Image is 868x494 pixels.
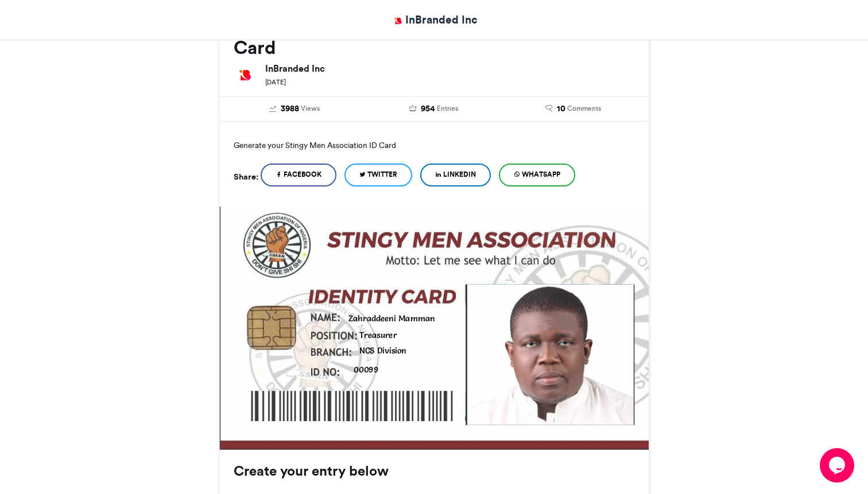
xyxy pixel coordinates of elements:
[391,14,405,28] img: InBranded Inc
[512,103,634,115] a: 10 Comments
[234,169,258,184] h5: Share:
[234,17,634,58] h2: Generate your Stingy Men Association ID Card
[443,169,476,180] span: LinkedIn
[421,103,435,115] span: 954
[367,169,397,180] span: Twitter
[499,164,575,186] a: WhatsApp
[234,464,634,478] h3: Create your entry below
[373,103,495,115] a: 954 Entries
[437,103,458,114] span: Entries
[281,103,299,115] span: 3988
[234,103,356,115] a: 3988 Views
[420,164,491,186] a: LinkedIn
[354,364,449,375] div: 00099
[265,64,634,73] h6: InBranded Inc
[234,64,257,87] img: InBranded Inc
[348,313,449,324] div: Zahraddeeni Mamman
[261,164,336,186] a: Facebook
[301,103,320,114] span: Views
[567,103,601,114] span: Comments
[522,169,560,180] span: WhatsApp
[234,136,634,154] p: Generate your Stingy Men Association ID Card
[344,164,412,186] a: Twitter
[265,78,286,86] small: [DATE]
[820,448,857,483] iframe: chat widget
[219,207,649,450] img: Background
[359,329,449,340] div: Treasurer
[359,344,454,356] div: NCS Division
[284,169,321,180] span: Facebook
[557,103,565,115] span: 10
[391,11,478,28] a: InBranded Inc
